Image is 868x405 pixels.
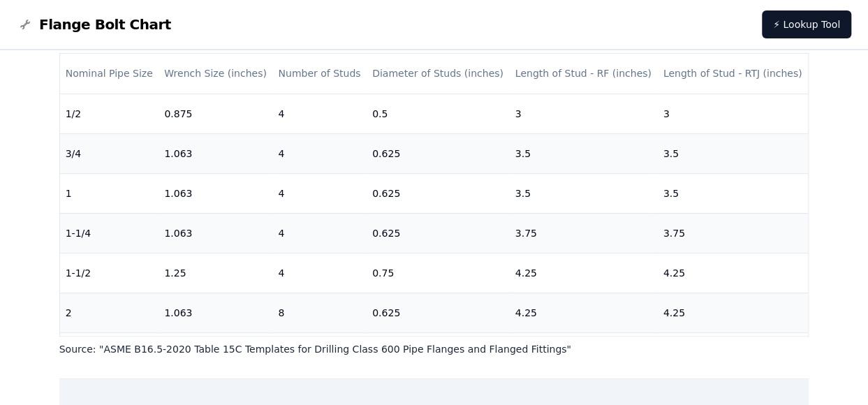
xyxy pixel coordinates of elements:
td: 1.063 [159,173,272,213]
td: 4.25 [510,253,658,293]
td: 3.75 [510,213,658,253]
td: 0.625 [367,173,510,213]
th: Wrench Size (inches) [159,54,272,94]
td: 1.25 [159,253,272,293]
td: 4.25 [658,253,809,293]
td: 1-1/4 [60,213,159,253]
th: Length of Stud - RF (inches) [510,54,658,94]
td: 1.25 [159,332,272,372]
th: Number of Studs [272,54,367,94]
td: 4.25 [510,293,658,332]
td: 2 [60,293,159,332]
td: 0.625 [367,133,510,173]
td: 0.75 [367,253,510,293]
td: 4 [272,173,367,213]
td: 4 [272,213,367,253]
td: 8 [272,332,367,372]
td: 1.063 [159,213,272,253]
td: 1.063 [159,293,272,332]
td: 4 [272,94,367,133]
td: 3 [658,94,809,133]
p: Source: " ASME B16.5-2020 Table 15C Templates for Drilling Class 600 Pipe Flanges and Flanged Fit... [59,342,809,356]
td: 1.063 [159,133,272,173]
td: 3.75 [658,213,809,253]
td: 3/4 [60,133,159,173]
td: 4 [272,253,367,293]
span: Flange Bolt Chart [39,15,171,34]
td: 2-1/2 [60,332,159,372]
td: 0.875 [159,94,272,133]
td: 1-1/2 [60,253,159,293]
td: 4.25 [658,293,809,332]
td: 0.5 [367,94,510,133]
th: Nominal Pipe Size [60,54,159,94]
td: 0.75 [367,332,510,372]
a: ⚡ Lookup Tool [762,10,851,38]
td: 3.5 [510,173,658,213]
td: 1 [60,173,159,213]
td: 3 [510,94,658,133]
td: 3.5 [658,133,809,173]
td: 1/2 [60,94,159,133]
td: 3.5 [510,133,658,173]
a: Flange Bolt Chart LogoFlange Bolt Chart [17,15,171,34]
th: Diameter of Studs (inches) [367,54,510,94]
td: 4 [272,133,367,173]
img: Flange Bolt Chart Logo [17,16,34,33]
td: 0.625 [367,293,510,332]
th: Length of Stud - RTJ (inches) [658,54,809,94]
td: 8 [272,293,367,332]
td: 3.5 [658,173,809,213]
td: 4.75 [658,332,809,372]
td: 0.625 [367,213,510,253]
td: 4.75 [510,332,658,372]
